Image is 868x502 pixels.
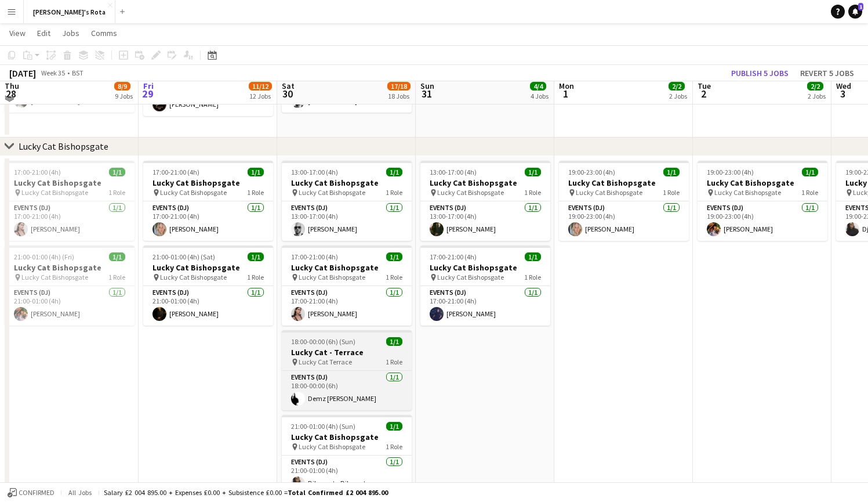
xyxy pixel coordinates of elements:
[291,337,355,346] span: 18:00-00:00 (6h) (Sun)
[707,168,754,176] span: 19:00-23:00 (4h)
[115,92,133,100] div: 9 Jobs
[282,81,295,91] span: Sat
[808,92,826,100] div: 2 Jobs
[14,252,74,261] span: 21:00-01:00 (4h) (Fri)
[152,168,199,176] span: 17:00-21:00 (4h)
[420,201,550,241] app-card-role: Events (DJ)1/113:00-17:00 (4h)[PERSON_NAME]
[72,68,83,77] div: BST
[141,87,154,100] span: 29
[299,188,365,197] span: Lucky Cat Bishopsgate
[6,486,56,499] button: Confirmed
[698,81,711,91] span: Tue
[559,178,689,188] h3: Lucky Cat Bishopsgate
[3,87,19,100] span: 28
[21,273,88,281] span: Lucky Cat Bishopsgate
[143,245,273,326] app-job-card: 21:00-01:00 (4h) (Sat)1/1Lucky Cat Bishopsgate Lucky Cat Bishopsgate1 RoleEvents (DJ)1/121:00-01:...
[386,168,402,176] span: 1/1
[801,188,818,197] span: 1 Role
[559,161,689,241] app-job-card: 19:00-23:00 (4h)1/1Lucky Cat Bishopsgate Lucky Cat Bishopsgate1 RoleEvents (DJ)1/119:00-23:00 (4h...
[108,188,125,197] span: 1 Role
[143,161,273,241] app-job-card: 17:00-21:00 (4h)1/1Lucky Cat Bishopsgate Lucky Cat Bishopsgate1 RoleEvents (DJ)1/117:00-21:00 (4h...
[9,28,26,38] span: View
[282,178,412,188] h3: Lucky Cat Bishopsgate
[524,273,541,281] span: 1 Role
[62,28,79,38] span: Jobs
[663,168,680,176] span: 1/1
[248,168,264,176] span: 1/1
[807,82,823,91] span: 2/2
[531,92,549,100] div: 4 Jobs
[796,66,859,81] button: Revert 5 jobs
[568,168,615,176] span: 19:00-23:00 (4h)
[299,273,365,281] span: Lucky Cat Bishopsgate
[669,82,685,91] span: 2/2
[386,337,402,346] span: 1/1
[21,188,88,197] span: Lucky Cat Bishopsgate
[152,252,215,261] span: 21:00-01:00 (4h) (Sat)
[420,245,550,326] div: 17:00-21:00 (4h)1/1Lucky Cat Bishopsgate Lucky Cat Bishopsgate1 RoleEvents (DJ)1/117:00-21:00 (4h...
[108,273,125,281] span: 1 Role
[32,26,55,41] a: Edit
[280,87,295,100] span: 30
[698,161,827,241] app-job-card: 19:00-23:00 (4h)1/1Lucky Cat Bishopsgate Lucky Cat Bishopsgate1 RoleEvents (DJ)1/119:00-23:00 (4h...
[249,92,271,100] div: 12 Jobs
[388,92,410,100] div: 18 Jobs
[291,252,338,261] span: 17:00-21:00 (4h)
[858,3,863,10] span: 1
[282,330,412,410] app-job-card: 18:00-00:00 (6h) (Sun)1/1Lucky Cat - Terrace Lucky Cat Terrace1 RoleEvents (DJ)1/118:00-00:00 (6h...
[420,178,550,188] h3: Lucky Cat Bishopsgate
[576,188,642,197] span: Lucky Cat Bishopsgate
[19,489,55,497] span: Confirmed
[291,168,338,176] span: 13:00-17:00 (4h)
[109,168,125,176] span: 1/1
[143,201,273,241] app-card-role: Events (DJ)1/117:00-21:00 (4h)[PERSON_NAME]
[14,168,61,176] span: 17:00-21:00 (4h)
[247,188,264,197] span: 1 Role
[291,422,355,431] span: 21:00-01:00 (4h) (Sun)
[559,201,689,241] app-card-role: Events (DJ)1/119:00-23:00 (4h)[PERSON_NAME]
[5,161,135,241] app-job-card: 17:00-21:00 (4h)1/1Lucky Cat Bishopsgate Lucky Cat Bishopsgate1 RoleEvents (DJ)1/117:00-21:00 (4h...
[386,422,402,431] span: 1/1
[282,161,412,241] div: 13:00-17:00 (4h)1/1Lucky Cat Bishopsgate Lucky Cat Bishopsgate1 RoleEvents (DJ)1/113:00-17:00 (4h...
[109,252,125,261] span: 1/1
[299,442,365,451] span: Lucky Cat Bishopsgate
[160,188,227,197] span: Lucky Cat Bishopsgate
[430,252,477,261] span: 17:00-21:00 (4h)
[57,26,84,41] a: Jobs
[282,262,412,273] h3: Lucky Cat Bishopsgate
[669,92,687,100] div: 2 Jobs
[437,188,504,197] span: Lucky Cat Bishopsgate
[248,252,264,261] span: 1/1
[524,188,541,197] span: 1 Role
[559,81,574,91] span: Mon
[5,286,135,326] app-card-role: Events (DJ)1/121:00-01:00 (4h)[PERSON_NAME]
[727,66,793,81] button: Publish 5 jobs
[386,252,402,261] span: 1/1
[5,245,135,326] app-job-card: 21:00-01:00 (4h) (Fri)1/1Lucky Cat Bishopsgate Lucky Cat Bishopsgate1 RoleEvents (DJ)1/121:00-01:...
[91,28,117,38] span: Comms
[714,188,781,197] span: Lucky Cat Bishopsgate
[420,161,550,241] app-job-card: 13:00-17:00 (4h)1/1Lucky Cat Bishopsgate Lucky Cat Bishopsgate1 RoleEvents (DJ)1/113:00-17:00 (4h...
[386,273,402,281] span: 1 Role
[420,262,550,273] h3: Lucky Cat Bishopsgate
[802,168,818,176] span: 1/1
[143,286,273,326] app-card-role: Events (DJ)1/121:00-01:00 (4h)[PERSON_NAME]
[160,273,227,281] span: Lucky Cat Bishopsgate
[530,82,546,91] span: 4/4
[387,82,411,91] span: 17/18
[5,81,19,91] span: Thu
[104,488,388,497] div: Salary £2 004 895.00 + Expenses £0.00 + Subsistence £0.00 =
[282,245,412,326] div: 17:00-21:00 (4h)1/1Lucky Cat Bishopsgate Lucky Cat Bishopsgate1 RoleEvents (DJ)1/117:00-21:00 (4h...
[5,201,135,241] app-card-role: Events (DJ)1/117:00-21:00 (4h)[PERSON_NAME]
[282,432,412,442] h3: Lucky Cat Bishopsgate
[282,415,412,495] app-job-card: 21:00-01:00 (4h) (Sun)1/1Lucky Cat Bishopsgate Lucky Cat Bishopsgate1 RoleEvents (DJ)1/121:00-01:...
[299,357,352,366] span: Lucky Cat Terrace
[848,5,862,19] a: 1
[247,273,264,281] span: 1 Role
[282,286,412,326] app-card-role: Events (DJ)1/117:00-21:00 (4h)[PERSON_NAME]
